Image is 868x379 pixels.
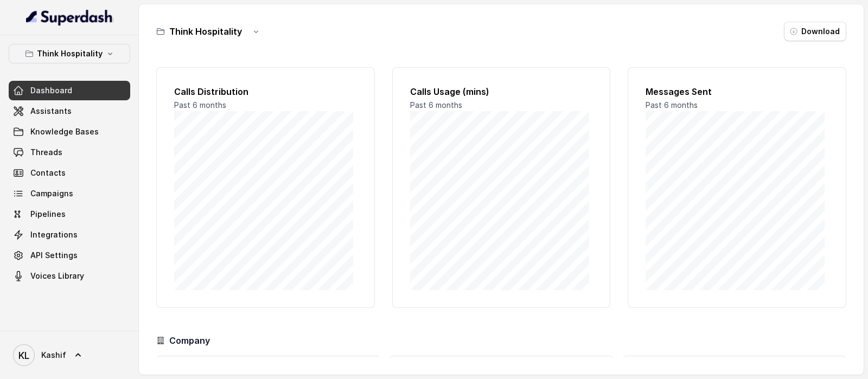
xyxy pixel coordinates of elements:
a: Threads [9,143,130,162]
text: KL [18,350,29,361]
a: Pipelines [9,204,130,224]
span: Past 6 months [646,100,698,110]
a: Knowledge Bases [9,122,130,142]
span: Past 6 months [410,100,462,110]
a: Kashif [9,340,130,370]
h2: Messages Sent [646,85,828,98]
span: Assistants [30,106,72,117]
a: Campaigns [9,184,130,203]
span: Integrations [30,229,78,240]
span: Knowledge Bases [30,126,99,137]
span: Voices Library [30,271,84,281]
span: Threads [30,147,62,158]
h2: Calls Distribution [174,85,357,98]
h3: Think Hospitality [169,25,242,38]
span: Contacts [30,168,66,178]
a: Assistants [9,101,130,121]
button: Download [784,22,846,41]
a: Dashboard [9,81,130,100]
img: light.svg [26,9,113,26]
a: Integrations [9,225,130,245]
h2: Calls Usage (mins) [410,85,593,98]
h3: Company [169,334,210,347]
a: Contacts [9,163,130,183]
p: Think Hospitality [37,47,103,60]
span: Kashif [41,350,66,361]
a: API Settings [9,246,130,265]
span: API Settings [30,250,78,261]
span: Past 6 months [174,100,226,110]
span: Pipelines [30,209,66,220]
span: Campaigns [30,188,73,199]
button: Think Hospitality [9,44,130,63]
a: Voices Library [9,266,130,286]
span: Dashboard [30,85,72,96]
